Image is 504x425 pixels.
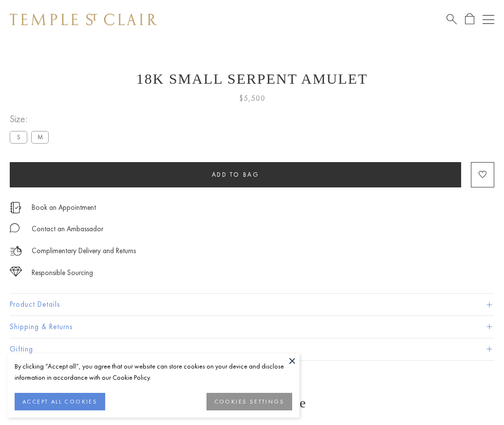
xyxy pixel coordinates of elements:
[10,267,22,277] img: icon_sourcing.svg
[10,223,19,233] img: MessageIcon-01_2.svg
[32,202,96,213] a: Book an Appointment
[206,393,292,410] button: COOKIES SETTINGS
[15,393,105,410] button: ACCEPT ALL COOKIES
[10,338,494,360] button: Gifting
[483,14,494,25] button: Open navigation
[212,170,260,179] span: Add to bag
[10,316,494,338] button: Shipping & Returns
[10,202,21,213] img: icon_appointment.svg
[32,245,136,257] p: Complimentary Delivery and Returns
[465,13,474,25] a: Open Shopping Bag
[32,223,103,235] div: Contact an Ambassador
[31,131,49,143] label: M
[239,92,265,105] span: $5,500
[10,245,22,257] img: icon_delivery.svg
[10,294,494,315] button: Product Details
[10,162,461,187] button: Add to bag
[10,71,494,87] h1: 18K Small Serpent Amulet
[15,361,292,383] div: By clicking “Accept all”, you agree that our website can store cookies on your device and disclos...
[10,111,53,127] span: Size:
[10,14,157,25] img: Temple St. Clair
[32,267,93,279] div: Responsible Sourcing
[447,13,457,25] a: Search
[10,131,27,143] label: S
